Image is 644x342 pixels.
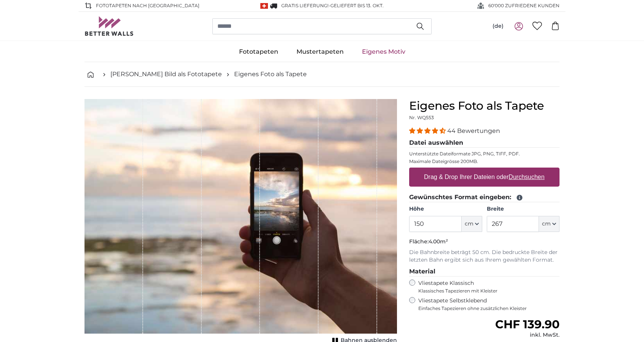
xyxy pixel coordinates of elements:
img: Schweiz [260,3,268,9]
span: Fototapeten nach [GEOGRAPHIC_DATA] [96,2,199,9]
nav: breadcrumbs [84,62,560,87]
span: cm [542,220,551,228]
label: Vliestapete Klassisch [418,280,553,294]
span: 44 Bewertungen [447,127,500,134]
h1: Eigenes Foto als Tapete [409,99,560,113]
a: Fototapeten [230,42,287,62]
img: Betterwalls [84,16,134,36]
a: [PERSON_NAME] Bild als Fototapete [110,70,222,79]
span: 4.34 stars [409,127,447,134]
p: Fläche: [409,238,560,246]
span: Nr. WQ553 [409,115,434,120]
button: (de) [486,19,510,33]
legend: Datei auswählen [409,138,560,148]
span: GRATIS Lieferung! [281,3,328,8]
span: - [328,3,384,8]
legend: Gewünschtes Format eingeben: [409,193,560,202]
label: Breite [487,205,560,213]
button: cm [462,216,482,232]
span: 60'000 ZUFRIEDENE KUNDEN [488,2,560,9]
label: Drag & Drop Ihrer Dateien oder [421,169,548,185]
a: Eigenes Foto als Tapete [234,70,307,79]
div: inkl. MwSt. [495,331,560,339]
label: Vliestapete Selbstklebend [418,297,560,312]
p: Unterstützte Dateiformate JPG, PNG, TIFF, PDF. [409,151,560,157]
button: cm [539,216,560,232]
p: Die Bahnbreite beträgt 50 cm. Die bedruckte Breite der letzten Bahn ergibt sich aus Ihrem gewählt... [409,249,560,264]
label: Höhe [409,205,482,213]
legend: Material [409,267,560,276]
span: cm [465,220,473,228]
span: Einfaches Tapezieren ohne zusätzlichen Kleister [418,305,560,312]
u: Durchsuchen [509,174,545,180]
span: Geliefert bis 13. Okt. [330,3,384,8]
p: Maximale Dateigrösse 200MB. [409,158,560,165]
span: CHF 139.90 [495,317,560,331]
span: Klassisches Tapezieren mit Kleister [418,288,553,294]
span: 4.00m² [429,238,448,245]
a: Mustertapeten [287,42,353,62]
a: Eigenes Motiv [353,42,414,62]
